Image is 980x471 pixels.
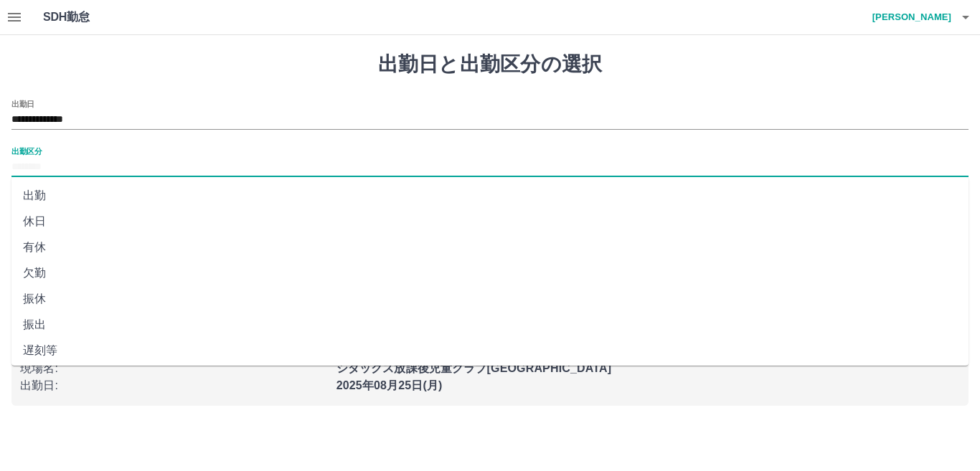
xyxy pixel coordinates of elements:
[11,183,969,209] li: 出勤
[336,379,443,391] b: 2025年08月25日(月)
[11,146,42,156] label: 出勤区分
[11,52,969,77] h1: 出勤日と出勤区分の選択
[11,338,969,363] li: 遅刻等
[11,98,34,109] label: 出勤日
[11,234,969,260] li: 有休
[11,363,969,389] li: 休業
[11,260,969,286] li: 欠勤
[11,286,969,312] li: 振休
[20,377,328,394] p: 出勤日 :
[11,312,969,338] li: 振出
[11,209,969,234] li: 休日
